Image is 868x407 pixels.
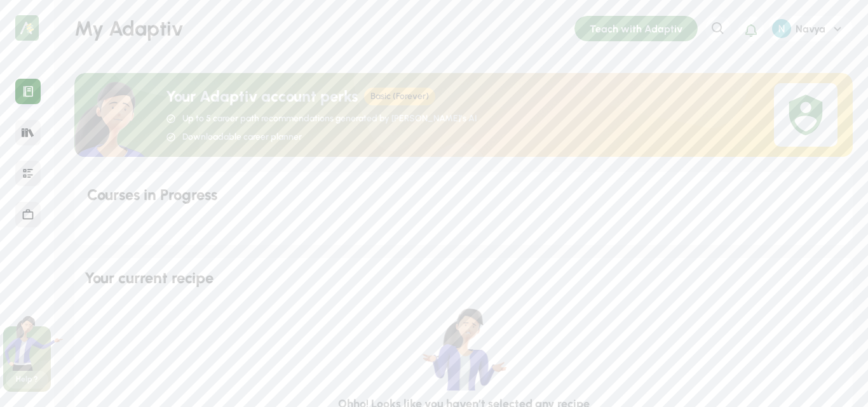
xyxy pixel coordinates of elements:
[16,375,38,385] div: Help ?
[65,82,155,173] img: ada.051d0e2aa6cad1c78398.png
[166,86,477,107] div: Your Adaptiv account perks
[15,15,39,41] img: mini-logo.d7381ba1213a95610a3b.png
[574,16,698,41] div: Teach with Adaptiv
[404,304,523,390] img: no-recipe.fb5db7fb59ac93738bf2.png
[772,19,791,38] img: ACg8ocJuDEOg-bN1SW3Gm5KqX1K2pCN8DfsVFXnNeeISGAi2F05C3v-V=s96-c
[74,15,574,43] div: My Adaptiv
[182,113,477,125] div: Up to 5 career path recommendations generated by [PERSON_NAME]’s AI
[85,268,843,288] div: Your current recipe
[3,315,67,371] img: ada.1cda92cadded8029978b.png
[783,93,828,137] img: shield-user.4b20f76a9dc13bfb41755ed05012c2f3.svg
[87,185,840,205] div: Courses in Progress
[364,88,435,106] div: Basic (Forever)
[791,22,830,36] div: Navya
[182,131,302,143] div: Downloadable career planner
